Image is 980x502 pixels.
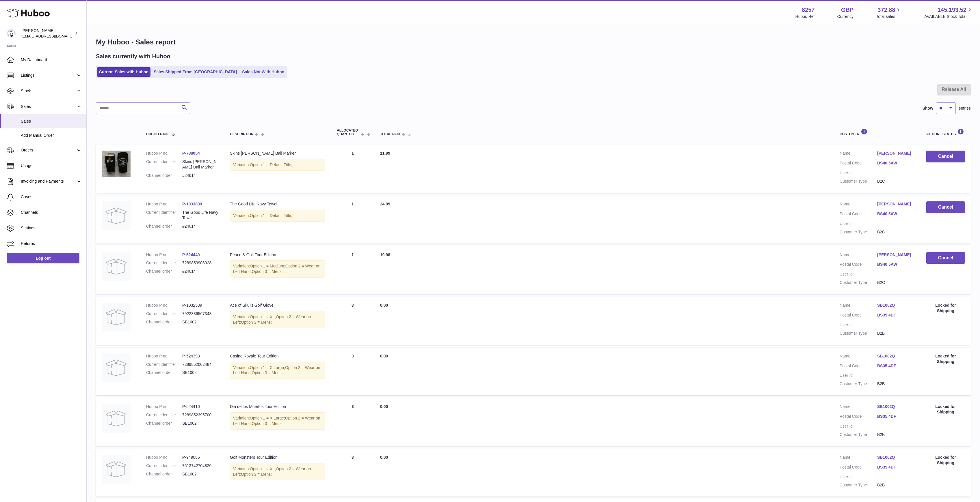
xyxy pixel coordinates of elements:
span: entries [959,106,971,111]
span: Sales [21,104,76,109]
dd: SB1002 [182,421,218,426]
dt: Huboo P no [146,151,182,156]
label: Show [923,106,933,111]
div: Skins [PERSON_NAME] Ball Marker [230,151,325,156]
a: SB1002Q [877,353,915,359]
a: SB1002Q [877,455,915,460]
dt: Name [840,201,877,208]
h1: My Huboo - Sales report [96,38,971,47]
span: Orders [21,147,76,153]
span: 24.99 [380,202,390,206]
dt: Channel order [146,471,182,477]
dd: SB1002 [182,319,218,325]
a: BS40 5AW [877,160,915,166]
dt: Customer Type [840,331,877,336]
dt: Huboo P no [146,252,182,258]
a: [PERSON_NAME] [877,151,915,156]
span: Stock [21,88,76,94]
dd: #24614 [182,224,218,229]
dd: B2B [877,331,915,336]
a: P-1033809 [182,202,202,206]
dd: P-949085 [182,455,218,460]
dt: User Id [840,322,877,328]
a: SB1002Q [877,303,915,308]
td: 1 [331,246,374,294]
dd: 7289852395700 [182,412,218,418]
div: Golf Monsters Tour Edition [230,455,325,460]
span: Option 3 = Mens; [241,472,272,477]
div: Locked for Shipping [926,404,965,415]
span: Option 1 = Default Title; [250,213,292,218]
a: Sales Not With Huboo [240,67,286,77]
div: Ace of Skulls Golf Glove [230,303,325,308]
dt: Current identifier [146,362,182,367]
span: 0.00 [380,303,388,308]
img: no-photo.jpg [102,404,131,433]
dt: Customer Type [840,280,877,285]
dt: Customer Type [840,482,877,488]
a: Sales Shipped From [GEOGRAPHIC_DATA] [152,67,239,77]
span: Option 1 = Default Title; [250,162,292,167]
div: Variation: [230,362,325,379]
dt: Customer Type [840,432,877,437]
strong: 8257 [802,6,815,14]
dd: P-524416 [182,404,218,409]
a: [PERSON_NAME] [877,252,915,258]
span: Description [230,132,254,136]
dt: User Id [840,474,877,480]
div: Variation: [230,210,325,222]
img: no-photo.jpg [102,353,131,382]
a: [PERSON_NAME] [877,201,915,207]
span: 0.00 [380,455,388,460]
dt: Postal Code [840,363,877,370]
img: no-photo.jpg [102,455,131,484]
dt: Name [840,404,877,411]
dt: Customer Type [840,179,877,184]
dt: Name [840,353,877,360]
dt: User Id [840,373,877,378]
td: 3 [331,449,374,497]
span: Option 2 = Wear on Left Hand; [233,416,320,426]
span: 19.98 [380,252,390,257]
dt: Name [840,455,877,462]
span: Option 3 = Mens; [252,421,283,426]
img: 82571688043393.jpg [102,151,131,177]
button: Cancel [926,252,965,264]
img: don@skinsgolf.com [7,29,16,38]
span: Listings [21,73,76,78]
div: Dia de los Muertos Tour Edition [230,404,325,409]
td: 1 [331,145,374,193]
dt: Name [840,151,877,158]
dd: B2C [877,280,915,285]
span: Option 3 = Mens; [252,370,283,375]
dd: B2B [877,482,915,488]
dt: Customer Type [840,381,877,387]
dt: Channel order [146,370,182,375]
a: BS35 4DF [877,414,915,419]
span: 0.00 [380,354,388,358]
div: Variation: [230,159,325,171]
dt: User Id [840,221,877,226]
dt: Channel order [146,319,182,325]
dt: Postal Code [840,414,877,421]
span: Add Manual Order [21,133,82,138]
dt: Current identifier [146,159,182,170]
dt: Huboo P no [146,353,182,359]
dd: B2B [877,381,915,387]
a: P-788054 [182,151,200,156]
a: Current Sales with Huboo [97,67,150,77]
span: Option 1 = Medium; [250,264,285,268]
span: Channels [21,210,82,215]
span: Returns [21,241,82,246]
dd: SB1002 [182,370,218,375]
dt: Channel order [146,224,182,229]
a: P-524440 [182,252,200,257]
span: Usage [21,163,82,168]
span: Cases [21,194,82,200]
span: Option 1 = X Large; [250,365,285,370]
dd: P-1032539 [182,303,218,308]
div: Action / Status [926,128,965,136]
span: Option 3 = Mens; [252,269,283,274]
a: BS35 4DF [877,363,915,369]
div: Variation: [230,260,325,278]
